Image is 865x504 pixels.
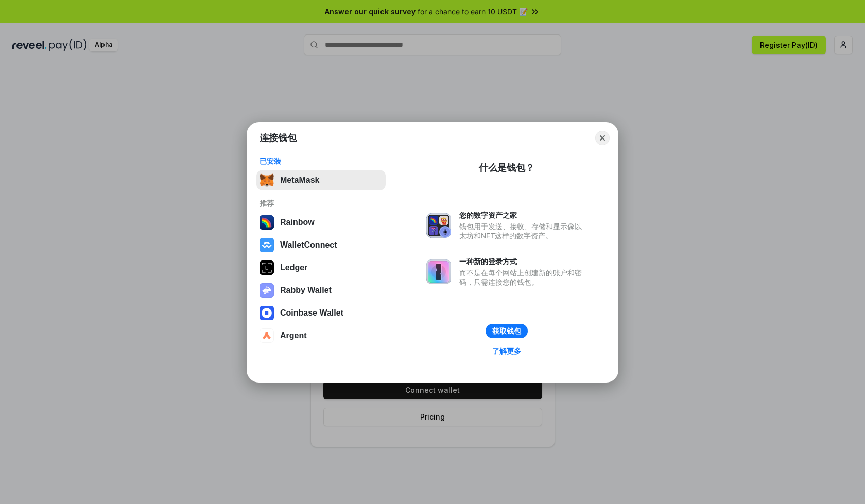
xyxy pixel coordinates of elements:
[256,235,386,255] button: WalletConnect
[256,325,386,346] button: Argent
[459,222,587,240] div: 钱包用于发送、接收、存储和显示像以太坊和NFT这样的数字资产。
[259,215,274,230] img: svg+xml,%3Csvg%20width%3D%22120%22%20height%3D%22120%22%20viewBox%3D%220%200%20120%20120%22%20fil...
[492,326,521,336] div: 获取钱包
[259,260,274,275] img: svg+xml,%3Csvg%20xmlns%3D%22http%3A%2F%2Fwww.w3.org%2F2000%2Fsvg%22%20width%3D%2228%22%20height%3...
[426,213,451,238] img: svg+xml,%3Csvg%20xmlns%3D%22http%3A%2F%2Fwww.w3.org%2F2000%2Fsvg%22%20fill%3D%22none%22%20viewBox...
[492,346,521,356] div: 了解更多
[479,162,534,174] div: 什么是钱包？
[259,238,274,252] img: svg+xml,%3Csvg%20width%3D%2228%22%20height%3D%2228%22%20viewBox%3D%220%200%2028%2028%22%20fill%3D...
[259,173,274,187] img: svg+xml,%3Csvg%20fill%3D%22none%22%20height%3D%2233%22%20viewBox%3D%220%200%2035%2033%22%20width%...
[280,331,307,340] div: Argent
[256,303,386,323] button: Coinbase Wallet
[280,263,307,272] div: Ledger
[280,240,337,250] div: WalletConnect
[259,132,297,144] h1: 连接钱包
[259,306,274,320] img: svg+xml,%3Csvg%20width%3D%2228%22%20height%3D%2228%22%20viewBox%3D%220%200%2028%2028%22%20fill%3D...
[256,170,386,190] button: MetaMask
[280,176,319,185] div: MetaMask
[256,280,386,301] button: Rabby Wallet
[280,218,315,227] div: Rainbow
[256,212,386,233] button: Rainbow
[256,257,386,278] button: Ledger
[426,259,451,284] img: svg+xml,%3Csvg%20xmlns%3D%22http%3A%2F%2Fwww.w3.org%2F2000%2Fsvg%22%20fill%3D%22none%22%20viewBox...
[280,286,332,295] div: Rabby Wallet
[259,328,274,343] img: svg+xml,%3Csvg%20width%3D%2228%22%20height%3D%2228%22%20viewBox%3D%220%200%2028%2028%22%20fill%3D...
[259,283,274,298] img: svg+xml,%3Csvg%20xmlns%3D%22http%3A%2F%2Fwww.w3.org%2F2000%2Fsvg%22%20fill%3D%22none%22%20viewBox...
[486,324,528,338] button: 获取钱包
[459,257,587,266] div: 一种新的登录方式
[459,211,587,220] div: 您的数字资产之家
[280,308,343,318] div: Coinbase Wallet
[259,157,383,166] div: 已安装
[259,199,383,208] div: 推荐
[486,344,527,358] a: 了解更多
[459,268,587,287] div: 而不是在每个网站上创建新的账户和密码，只需连接您的钱包。
[595,131,610,145] button: Close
